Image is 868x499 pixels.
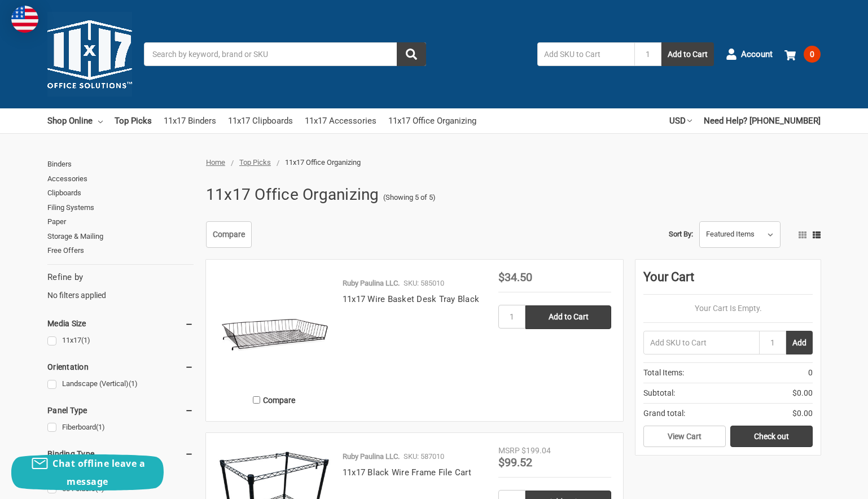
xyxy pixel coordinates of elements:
[704,108,821,133] a: Need Help? [PHONE_NUMBER]
[206,180,379,209] h1: 11x17 Office Organizing
[792,387,813,399] span: $0.00
[643,426,726,447] a: View Cart
[47,271,194,301] div: No filters applied
[47,447,194,461] h5: Binding Type
[643,408,685,419] span: Grand total:
[47,377,194,392] a: Landscape (Vertical)
[144,42,426,66] input: Search by keyword, brand or SKU
[525,305,611,329] input: Add to Cart
[383,192,436,203] span: (Showing 5 of 5)
[47,360,194,374] h5: Orientation
[47,404,194,417] h5: Panel Type
[730,426,813,447] a: Check out
[47,12,132,97] img: 11x17.com
[404,451,444,462] p: SKU: 587010
[343,451,400,462] p: Ruby Paulina LLC.
[404,278,444,289] p: SKU: 585010
[643,331,759,354] input: Add SKU to Cart
[808,367,813,379] span: 0
[47,200,194,215] a: Filing Systems
[47,229,194,244] a: Storage & Mailing
[47,317,194,330] h5: Media Size
[643,387,675,399] span: Subtotal:
[206,158,225,167] a: Home
[498,445,520,457] div: MSRP
[643,367,684,379] span: Total Items:
[726,40,773,69] a: Account
[47,271,194,284] h5: Refine by
[786,331,813,354] button: Add
[47,157,194,172] a: Binders
[47,420,194,435] a: Fiberboard
[206,221,252,248] a: Compare
[388,108,476,133] a: 11x17 Office Organizing
[669,226,693,243] label: Sort By:
[661,42,714,66] button: Add to Cart
[239,158,271,167] a: Top Picks
[52,457,145,488] span: Chat offline leave a message
[47,186,194,200] a: Clipboards
[343,278,400,289] p: Ruby Paulina LLC.
[498,270,532,284] span: $34.50
[164,108,216,133] a: 11x17 Binders
[47,215,194,229] a: Paper
[253,396,260,404] input: Compare
[521,446,551,455] span: $199.04
[643,303,813,314] p: Your Cart Is Empty.
[47,333,194,348] a: 11x17
[115,108,152,133] a: Top Picks
[96,423,105,431] span: (1)
[804,46,821,63] span: 0
[228,108,293,133] a: 11x17 Clipboards
[47,243,194,258] a: Free Offers
[784,40,821,69] a: 0
[11,454,164,491] button: Chat offline leave a message
[81,336,90,344] span: (1)
[792,408,813,419] span: $0.00
[218,272,331,384] img: 11x17 Wire Basket Desk Tray Black
[669,108,692,133] a: USD
[95,484,104,493] span: (1)
[741,48,773,61] span: Account
[343,467,471,478] a: 11x17 Black Wire Frame File Cart
[129,379,138,388] span: (1)
[285,158,361,167] span: 11x17 Office Organizing
[643,268,813,295] div: Your Cart
[305,108,376,133] a: 11x17 Accessories
[47,108,103,133] a: Shop Online
[498,456,532,469] span: $99.52
[537,42,634,66] input: Add SKU to Cart
[343,294,479,304] a: 11x17 Wire Basket Desk Tray Black
[47,172,194,186] a: Accessories
[11,6,38,33] img: duty and tax information for United States
[218,391,331,409] label: Compare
